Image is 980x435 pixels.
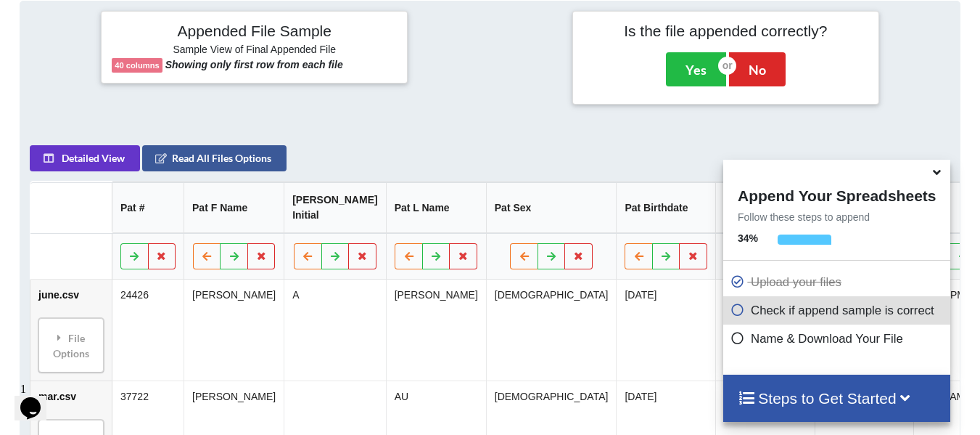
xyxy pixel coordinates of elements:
button: Detailed View [30,145,140,171]
b: Showing only first row from each file [165,59,343,70]
p: Upload your files [730,273,947,291]
td: june.csv [30,280,112,381]
td: [PERSON_NAME] [386,280,486,381]
button: Yes [666,52,726,86]
td: A [284,280,385,381]
td: [DATE] [616,280,715,381]
td: 22 [715,280,815,381]
th: Pat Sex [486,182,617,233]
b: 40 columns [115,61,160,70]
h4: Steps to Get Started [738,389,936,407]
button: No [729,52,786,86]
h4: Appended File Sample [112,22,397,42]
th: Pat F Name [184,182,284,233]
th: [PERSON_NAME] Initial [284,182,385,233]
iframe: chat widget [15,377,61,420]
b: 34 % [738,232,758,244]
button: Read All Files Options [142,145,287,171]
p: Check if append sample is correct [730,301,947,320]
h4: Is the file appended correctly? [583,22,868,40]
td: 24426 [112,280,184,381]
div: File Options [43,322,99,368]
h6: Sample View of Final Appended File [112,44,397,58]
td: [PERSON_NAME] [184,280,284,381]
p: Name & Download Your File [730,330,947,348]
td: [DEMOGRAPHIC_DATA] [486,280,617,381]
p: Follow these steps to append [723,210,950,224]
th: Pat Birthdate [616,182,715,233]
h4: Append Your Spreadsheets [723,183,950,205]
th: Pat L Name [386,182,486,233]
th: Pat # [112,182,184,233]
th: Location# [715,182,815,233]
